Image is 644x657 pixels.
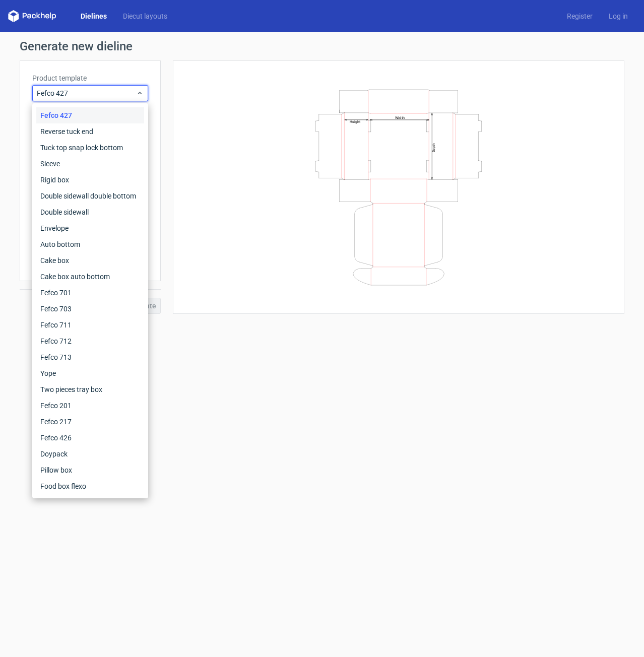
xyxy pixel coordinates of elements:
[36,204,144,220] div: Double sidewall
[73,11,115,21] a: Dielines
[395,115,405,119] text: Width
[36,430,144,446] div: Fefco 426
[36,269,144,285] div: Cake box auto bottom
[36,478,144,494] div: Food box flexo
[36,381,144,398] div: Two pieces tray box
[36,123,144,140] div: Reverse tuck end
[36,188,144,204] div: Double sidewall double bottom
[36,317,144,333] div: Fefco 711
[36,333,144,349] div: Fefco 712
[36,414,144,430] div: Fefco 217
[36,365,144,381] div: Yope
[559,11,601,21] a: Register
[36,252,144,269] div: Cake box
[36,446,144,462] div: Doypack
[36,462,144,478] div: Pillow box
[36,301,144,317] div: Fefco 703
[37,88,136,98] span: Fefco 427
[36,349,144,365] div: Fefco 713
[601,11,636,21] a: Log in
[115,11,175,21] a: Diecut layouts
[36,107,144,123] div: Fefco 427
[36,285,144,301] div: Fefco 701
[32,73,148,83] label: Product template
[36,156,144,172] div: Sleeve
[36,172,144,188] div: Rigid box
[350,119,360,123] text: Height
[36,398,144,414] div: Fefco 201
[20,40,624,52] h1: Generate new dieline
[36,140,144,156] div: Tuck top snap lock bottom
[432,143,436,152] text: Depth
[36,220,144,236] div: Envelope
[36,236,144,252] div: Auto bottom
